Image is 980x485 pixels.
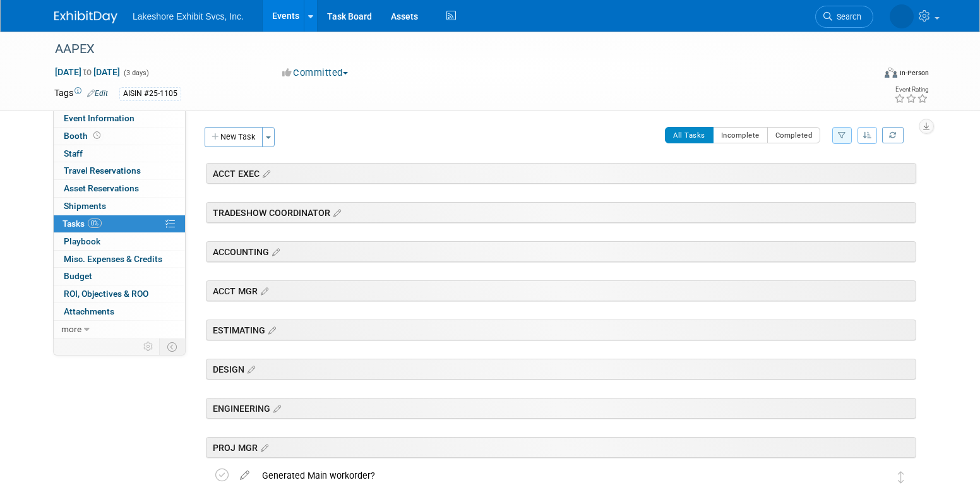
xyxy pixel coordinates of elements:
[64,254,162,264] span: Misc. Expenses & Credits
[258,441,268,453] a: Edit sections
[64,201,106,211] span: Shipments
[834,7,914,21] img: MICHELLE MOYA
[63,219,102,229] span: Tasks
[133,11,244,21] span: Lakeshore Exhibit Svcs, Inc.
[64,165,141,176] span: Travel Reservations
[91,131,103,140] span: Booth not reserved yet
[54,303,185,320] a: Attachments
[54,145,185,162] a: Staff
[799,66,929,85] div: Event Format
[54,285,185,302] a: ROI, Objectives & ROO
[206,398,916,419] div: ENGINEERING
[258,284,268,297] a: Edit sections
[64,271,92,281] span: Budget
[54,251,185,268] a: Misc. Expenses & Credits
[206,202,916,223] div: TRADESHOW COORDINATOR
[64,306,114,316] span: Attachments
[270,402,281,414] a: Edit sections
[138,338,160,355] td: Personalize Event Tab Strip
[882,127,904,143] a: Refresh
[894,87,928,93] div: Event Rating
[64,289,148,299] span: ROI, Objectives & ROO
[64,131,103,141] span: Booth
[206,280,916,301] div: ACCT MGR
[265,323,276,336] a: Edit sections
[54,110,185,127] a: Event Information
[206,320,916,340] div: ESTIMATING
[54,268,185,285] a: Budget
[54,321,185,338] a: more
[244,362,255,375] a: Edit sections
[898,471,904,483] i: Move task
[54,11,117,23] img: ExhibitDay
[206,437,916,458] div: PROJ MGR
[665,127,714,143] button: All Tasks
[205,127,263,147] button: New Task
[54,233,185,250] a: Playbook
[206,241,916,262] div: ACCOUNTING
[64,236,100,246] span: Playbook
[64,183,139,193] span: Asset Reservations
[61,324,81,334] span: more
[330,206,341,219] a: Edit sections
[54,215,185,232] a: Tasks0%
[54,128,185,145] a: Booth
[81,67,93,77] span: to
[119,87,181,100] div: AISIN #25-1105
[54,180,185,197] a: Asset Reservations
[64,148,83,159] span: Staff
[64,113,134,123] span: Event Information
[260,167,270,179] a: Edit sections
[206,359,916,380] div: DESIGN
[899,68,929,78] div: In-Person
[885,68,897,78] img: Format-Inperson.png
[88,219,102,228] span: 0%
[713,127,768,143] button: Incomplete
[54,87,108,101] td: Tags
[122,69,149,77] span: (3 days)
[269,245,280,258] a: Edit sections
[234,470,256,481] a: edit
[51,38,854,61] div: AAPEX
[206,163,916,184] div: ACCT EXEC
[776,12,805,21] span: Search
[54,66,121,78] span: [DATE] [DATE]
[54,162,185,179] a: Travel Reservations
[278,66,353,80] button: Committed
[54,198,185,215] a: Shipments
[160,338,186,355] td: Toggle Event Tabs
[87,89,108,98] a: Edit
[759,6,817,28] a: Search
[767,127,821,143] button: Completed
